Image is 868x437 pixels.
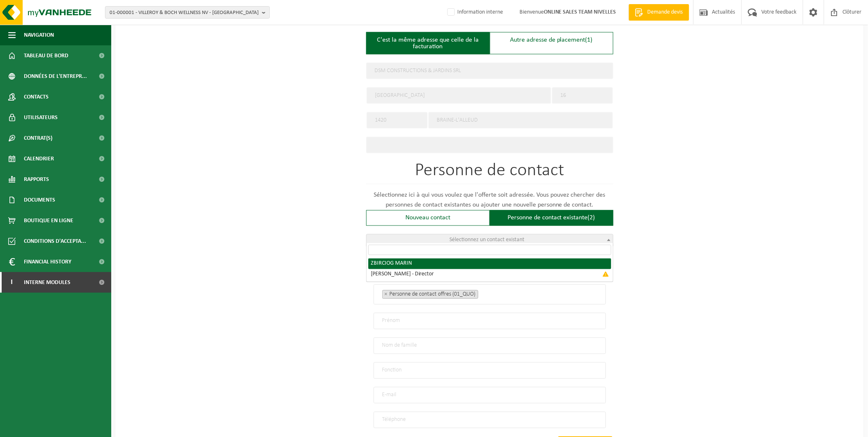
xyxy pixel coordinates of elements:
div: C'est la même adresse que celle de la facturation [366,32,490,54]
div: Autre adresse de placement [490,32,613,54]
span: 01-000001 - VILLEROY & BOCH WELLNESS NV - [GEOGRAPHIC_DATA] [110,7,259,19]
a: Demande devis [629,4,689,21]
input: Numéro [552,87,613,104]
span: Contacts [24,87,49,107]
span: Utilisateurs [24,107,58,128]
input: Fonction [374,362,606,379]
li: Personne de contact offres (01_QUO) [382,290,478,299]
input: code postal [367,112,428,129]
strong: ONLINE SALES TEAM NIVELLES [544,9,616,15]
span: Données de l'entrepr... [24,66,87,87]
span: Rapports [24,169,49,190]
span: Documents [24,190,55,210]
p: Sélectionnez ici à qui vous voulez que l'offerte soit adressée. Vous pouvez chercher des personne... [366,190,613,210]
span: (1) [585,37,593,43]
input: Rue [367,87,551,104]
input: Unité d'exploitation [366,137,613,153]
span: ZBIRCIOG MARIN [371,261,609,267]
span: (2) [588,215,595,221]
div: Personne de contact existante [490,210,613,226]
span: Navigation [24,25,54,45]
span: I [8,272,16,293]
input: Nom de famille [374,338,606,354]
span: Demande devis [646,8,685,16]
button: 01-000001 - VILLEROY & BOCH WELLNESS NV - [GEOGRAPHIC_DATA] [105,6,270,19]
span: [PERSON_NAME] - Director [371,272,603,277]
label: Information interne [446,6,503,19]
input: E-mail [374,387,606,404]
span: Financial History [24,251,71,272]
span: Calendrier [24,148,54,169]
span: × [385,293,388,296]
input: Nom [366,63,613,79]
input: Prénom [374,313,606,329]
h1: Personne de contact [366,162,613,184]
span: Conditions d'accepta... [24,231,86,251]
span: Interne modules [24,272,70,293]
input: Téléphone [374,412,606,428]
span: Contrat(s) [24,128,52,148]
input: Ville [428,112,613,129]
div: Nouveau contact [366,210,490,226]
span: Boutique en ligne [24,210,73,231]
span: Tableau de bord [24,45,68,66]
span: Sélectionnez un contact existant [450,237,525,243]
